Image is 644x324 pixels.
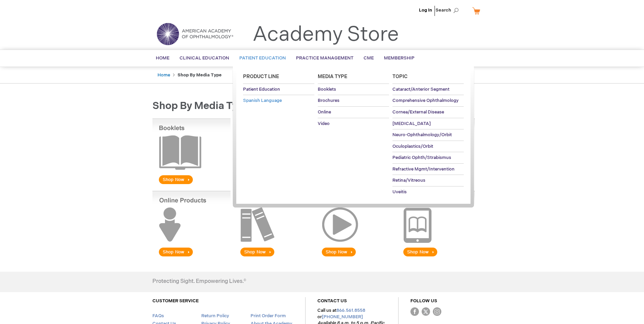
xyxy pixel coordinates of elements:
[392,109,444,115] span: Cornea/External Disease
[436,3,461,17] span: Search
[253,22,399,47] a: Academy Store
[318,87,336,92] span: Booklets
[315,191,393,258] img: Video
[156,55,169,61] span: Home
[152,298,199,304] a: CUSTOMER SERVICE
[158,72,170,78] a: Home
[152,191,231,258] img: Online
[322,314,363,320] a: [PHONE_NUMBER]
[392,155,451,160] span: Pediatric Ophth/Strabismus
[318,121,330,126] span: Video
[243,87,280,92] span: Patient Education
[239,55,286,61] span: Patient Education
[251,313,286,319] a: Print Order Form
[152,313,164,319] a: FAQs
[419,7,432,13] a: Log In
[336,308,365,313] a: 866.561.8558
[392,74,408,79] span: Topic
[152,181,231,187] a: Booklets
[364,55,374,61] span: CME
[392,132,452,138] span: Neuro-Ophthalmology/Orbit
[318,98,339,103] span: Brochures
[318,109,331,115] span: Online
[201,313,229,319] a: Return Policy
[384,55,415,61] span: Membership
[152,253,231,259] a: Online Products
[152,278,246,285] h4: Protecting Sight. Empowering Lives.®
[392,87,449,92] span: Cataract/Anterior Segment
[234,253,312,259] a: Print
[397,253,475,259] a: eBook
[410,307,419,316] img: Facebook
[392,121,431,126] span: [MEDICAL_DATA]
[180,55,229,61] span: Clinical Education
[152,119,231,185] img: Booklets
[392,144,433,149] span: Oculoplastics/Orbit
[317,298,347,304] a: CONTACT US
[422,307,430,316] img: Twitter
[152,100,250,112] span: Shop by Media Type
[392,189,407,195] span: Uveitis
[410,298,437,304] a: FOLLOW US
[318,74,347,79] span: Media Type
[315,253,393,259] a: Video
[392,98,459,103] span: Comprehensive Ophthalmology
[234,191,312,258] img: Print
[392,178,425,183] span: Retina/Vitreous
[392,166,455,172] span: Refractive Mgmt/Intervention
[433,307,441,316] img: instagram
[178,72,222,78] strong: Shop by Media Type
[397,191,475,258] img: eBook
[243,74,279,79] span: Product Line
[296,55,353,61] span: Practice Management
[243,98,282,103] span: Spanish Language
